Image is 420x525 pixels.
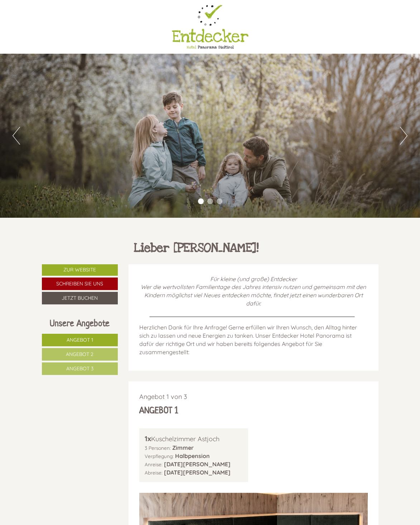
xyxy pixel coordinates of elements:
span: Angebot 1 [67,337,93,343]
a: Schreiben Sie uns [42,278,118,290]
div: Angebot 1 [139,404,178,417]
h1: Lieber [PERSON_NAME]! [134,241,259,255]
b: Halbpension [175,452,210,459]
em: Für kleine (und große) Entdecker [210,275,297,283]
small: Abreise: [145,469,163,476]
small: Anreise: [145,461,163,467]
span: Angebot 3 [66,365,93,372]
span: Angebot 2 [66,351,93,357]
b: [DATE][PERSON_NAME] [164,469,231,476]
span: Angebot 1 von 3 [139,392,187,401]
em: Wer die wertvollsten Familientage des Jahres intensiv nutzen und gemeinsam mit den Kindern möglic... [141,283,366,307]
b: 1x [145,434,151,443]
div: Unsere Angebote [42,317,118,330]
a: Zur Website [42,264,118,276]
img: image [146,312,361,320]
b: Zimmer [172,444,194,451]
b: [DATE][PERSON_NAME] [164,461,231,468]
div: Kuschelzimmer Astjoch [145,434,243,444]
button: Next [400,127,407,145]
small: Verpflegung: [145,453,174,459]
a: Jetzt buchen [42,292,118,304]
p: Herzlichen Dank für Ihre Anfrage! Gerne erfüllen wir Ihren Wunsch, den Alltag hinter sich zu lass... [139,323,368,356]
button: Previous [13,127,20,145]
small: 3 Personen: [145,445,171,451]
